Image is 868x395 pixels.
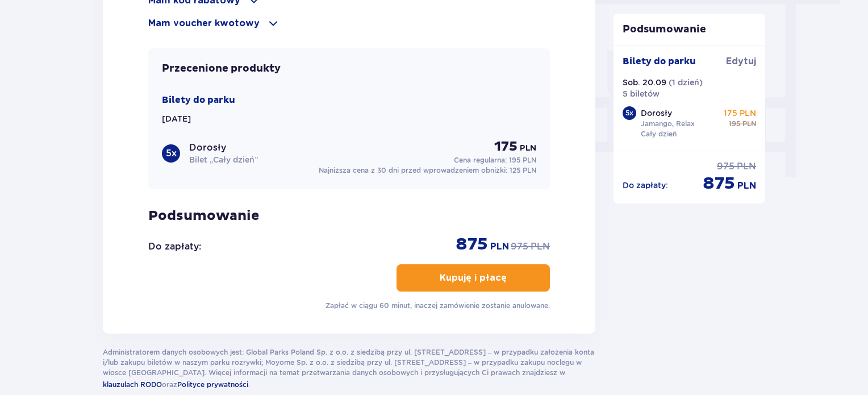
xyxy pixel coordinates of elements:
[162,144,180,163] div: 5 x
[325,301,550,311] p: Zapłać w ciągu 60 minut, inaczej zamówienie zostanie anulowane.
[623,88,660,99] p: 5 biletów
[641,129,677,139] p: Cały dzień
[724,107,756,119] p: 175 PLN
[623,180,668,191] p: Do zapłaty :
[148,240,201,253] p: Do zapłaty :
[148,17,260,30] p: Mam voucher kwotowy
[737,180,756,192] p: PLN
[641,119,695,129] p: Jamango, Relax
[162,94,235,106] p: Bilety do parku
[726,55,756,68] a: Edytuj
[162,62,281,76] p: Przecenione produkty
[623,77,666,88] p: Sob. 20.09
[614,23,766,36] p: Podsumowanie
[717,160,735,173] p: 975
[177,378,248,390] a: Polityce prywatności
[103,380,162,389] span: klauzulach RODO
[177,380,248,389] span: Polityce prywatności
[103,347,595,390] p: Administratorem danych osobowych jest: Global Parks Poland Sp. z o.o. z siedzibą przy ul. [STREET...
[456,234,488,255] p: 875
[520,143,536,154] p: PLN
[742,119,756,129] p: PLN
[494,138,518,155] p: 175
[729,119,740,129] p: 195
[531,240,550,253] p: PLN
[623,106,636,120] div: 5 x
[148,207,550,224] p: Podsumowanie
[641,107,672,119] p: Dorosły
[509,156,536,164] span: 195 PLN
[454,155,536,165] p: Cena regularna:
[103,378,162,390] a: klauzulach RODO
[511,240,528,253] p: 975
[189,154,258,165] p: Bilet „Cały dzień”
[623,55,696,68] p: Bilety do parku
[669,77,703,88] p: ( 1 dzień )
[703,173,735,194] p: 875
[162,113,191,124] p: [DATE]
[319,165,536,176] p: Najniższa cena z 30 dni przed wprowadzeniem obniżki:
[737,160,756,173] p: PLN
[397,264,550,292] button: Kupuję i płacę
[189,142,226,154] p: Dorosły
[440,272,507,284] p: Kupuję i płacę
[490,240,509,253] p: PLN
[510,166,536,174] span: 125 PLN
